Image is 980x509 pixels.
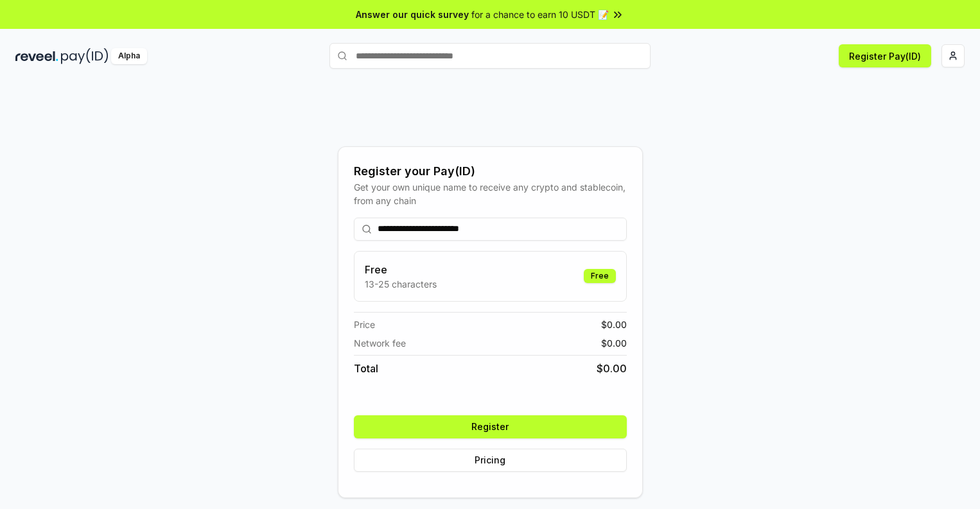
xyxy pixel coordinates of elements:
[584,269,616,283] div: Free
[354,415,627,438] button: Register
[601,318,627,331] span: $ 0.00
[354,336,406,350] span: Network fee
[365,262,437,277] h3: Free
[356,8,469,21] span: Answer our quick survey
[365,277,437,291] p: 13-25 characters
[354,180,627,207] div: Get your own unique name to receive any crypto and stablecoin, from any chain
[111,48,147,64] div: Alpha
[354,361,378,376] span: Total
[471,8,609,21] span: for a chance to earn 10 USDT 📝
[354,162,627,180] div: Register your Pay(ID)
[839,44,931,67] button: Register Pay(ID)
[601,336,627,350] span: $ 0.00
[61,48,109,64] img: pay_id
[354,318,375,331] span: Price
[15,48,58,64] img: reveel_dark
[597,361,627,376] span: $ 0.00
[354,449,627,472] button: Pricing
